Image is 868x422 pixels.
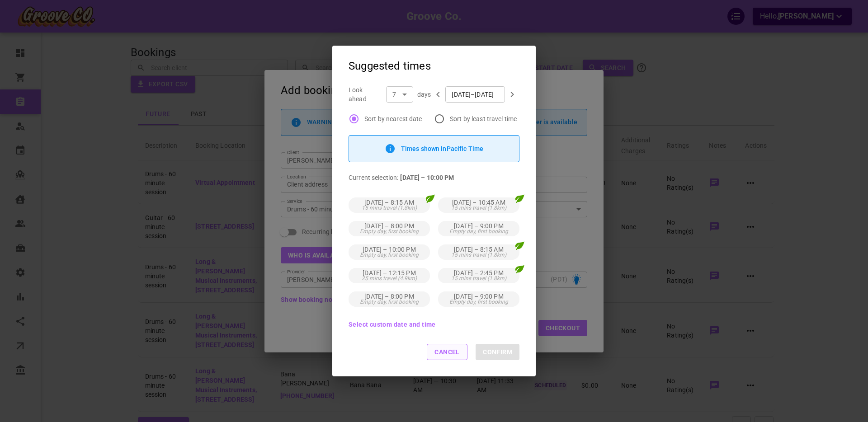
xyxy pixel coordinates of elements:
[454,294,503,299] p: [DATE] – 9:00 PM
[451,276,506,281] span: 15 mins travel (1.8km)
[360,299,419,305] span: Empty day, first booking
[454,223,503,229] p: [DATE] – 9:00 PM
[450,114,517,123] span: Sort by least travel time
[349,268,430,283] button: [DATE] – 12:15 PM25 mins travel (4.9km)
[349,321,436,328] button: Select custom date and time
[438,268,519,283] button: [DATE] – 2:45 PM15 mins travel (1.8km)
[417,90,431,99] p: days
[363,270,416,276] p: [DATE] – 12:15 PM
[400,173,454,182] p: [DATE] – 10:00 PM
[332,46,536,86] h2: Suggested times
[364,114,422,123] span: Sort by nearest date
[451,252,506,258] span: 15 mins travel (1.8km)
[364,294,414,299] p: [DATE] – 8:00 PM
[449,299,508,305] span: Empty day, first booking
[362,276,417,281] span: 25 mins travel (4.9km)
[360,229,419,234] span: Empty day, first booking
[452,86,499,103] input: Choose date, selected date is Sep 15, 2025
[438,221,519,236] button: [DATE] – 9:00 PMEmpty day, first booking
[364,200,414,205] p: [DATE] – 8:15 AM
[401,145,483,152] p: Times shown in Pacific Time
[349,197,430,213] button: [DATE] – 8:15 AM15 mins travel (1.8km)
[449,229,508,234] span: Empty day, first booking
[349,85,382,103] p: Look ahead
[438,291,519,307] button: [DATE] – 9:00 PMEmpty day, first booking
[349,244,430,260] button: [DATE] – 10:00 PMEmpty day, first booking
[438,244,519,260] button: [DATE] – 8:15 AM15 mins travel (1.8km)
[392,90,407,99] div: 7
[427,344,467,360] button: Cancel
[454,247,503,252] p: [DATE] – 8:15 AM
[349,221,430,236] button: [DATE] – 8:00 PMEmpty day, first booking
[364,223,414,229] p: [DATE] – 8:00 PM
[454,270,503,276] p: [DATE] – 2:45 PM
[360,252,419,258] span: Empty day, first booking
[362,205,417,211] span: 15 mins travel (1.8km)
[452,200,505,205] p: [DATE] – 10:45 AM
[438,197,519,213] button: [DATE] – 10:45 AM15 mins travel (1.8km)
[363,247,416,252] p: [DATE] – 10:00 PM
[349,173,398,182] p: Current selection:
[349,291,430,307] button: [DATE] – 8:00 PMEmpty day, first booking
[451,205,506,211] span: 15 mins travel (1.8km)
